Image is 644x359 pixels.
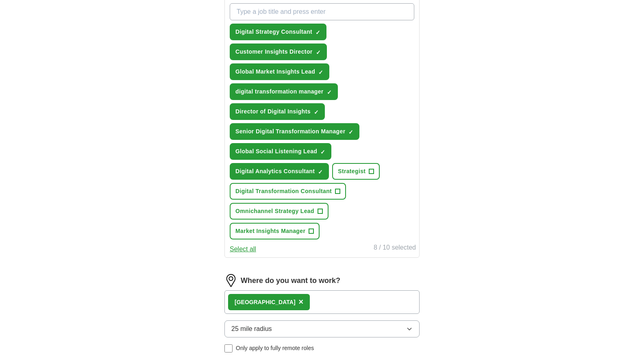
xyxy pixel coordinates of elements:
div: [GEOGRAPHIC_DATA] [235,298,296,307]
button: Global Social Listening Lead✓ [230,143,331,160]
button: Digital Transformation Consultant [230,183,346,200]
span: ✓ [320,149,325,155]
span: Only apply to fully remote roles [236,344,314,352]
span: Global Social Listening Lead [235,147,317,156]
input: Only apply to fully remote roles [224,344,233,352]
span: 25 mile radius [231,324,272,334]
button: Director of Digital Insights✓ [230,103,325,120]
span: ✓ [318,169,323,175]
label: Where do you want to work? [241,275,340,286]
span: Digital Strategy Consultant [235,28,312,36]
span: Global Market Insights Lead [235,67,315,76]
button: Digital Strategy Consultant✓ [230,24,326,40]
span: ✓ [314,109,319,115]
span: ✓ [318,69,323,76]
button: Strategist [332,163,380,180]
button: Customer Insights Director✓ [230,44,327,60]
span: digital transformation manager [235,87,324,96]
span: Director of Digital Insights [235,107,311,116]
span: Customer Insights Director [235,48,313,56]
button: Omnichannel Strategy Lead [230,203,329,220]
span: ✓ [316,49,321,56]
span: ✓ [348,129,353,135]
div: 8 / 10 selected [374,243,416,254]
input: Type a job title and press enter [230,3,414,20]
span: × [299,297,304,306]
button: Global Market Insights Lead✓ [230,63,329,80]
button: Select all [230,244,256,254]
button: digital transformation manager✓ [230,83,338,100]
img: location.png [224,274,237,287]
span: Omnichannel Strategy Lead [235,207,314,215]
span: Strategist [338,167,366,176]
span: Digital Analytics Consultant [235,167,315,176]
span: ✓ [327,89,332,96]
span: Market Insights Manager [235,227,305,235]
button: Market Insights Manager [230,223,320,239]
button: Digital Analytics Consultant✓ [230,163,329,180]
button: Senior Digital Transformation Manager✓ [230,123,359,140]
span: Digital Transformation Consultant [235,187,332,196]
button: 25 mile radius [224,320,420,337]
span: Senior Digital Transformation Manager [235,127,345,136]
button: × [299,296,304,308]
span: ✓ [315,29,320,36]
